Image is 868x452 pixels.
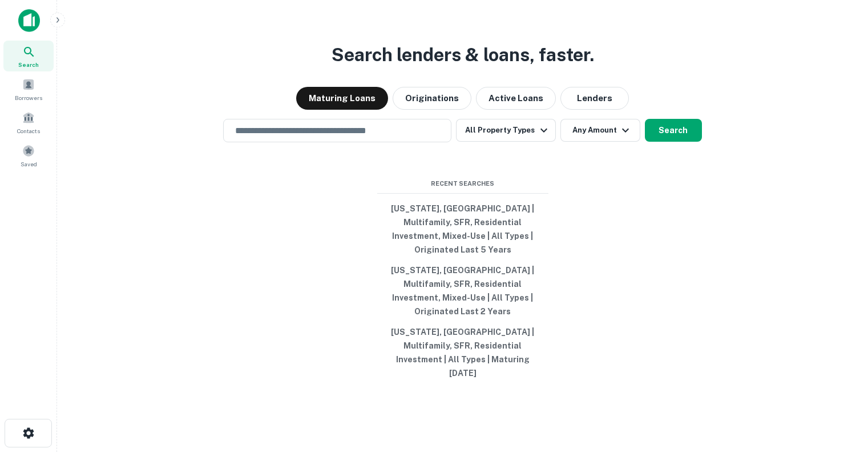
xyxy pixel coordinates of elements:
[377,179,548,189] span: Recent Searches
[18,60,39,69] span: Search
[393,87,471,110] button: Originations
[377,260,548,322] button: [US_STATE], [GEOGRAPHIC_DATA] | Multifamily, SFR, Residential Investment, Mixed-Use | All Types |...
[15,93,42,102] span: Borrowers
[377,198,548,260] button: [US_STATE], [GEOGRAPHIC_DATA] | Multifamily, SFR, Residential Investment, Mixed-Use | All Types |...
[3,74,54,105] a: Borrowers
[645,119,702,142] button: Search
[560,87,629,110] button: Lenders
[377,322,548,383] button: [US_STATE], [GEOGRAPHIC_DATA] | Multifamily, SFR, Residential Investment | All Types | Maturing [...
[21,159,37,169] span: Saved
[3,41,54,71] a: Search
[3,107,54,138] a: Contacts
[296,87,388,110] button: Maturing Loans
[332,41,594,69] h3: Search lenders & loans, faster.
[560,119,640,142] button: Any Amount
[456,119,555,142] button: All Property Types
[811,361,868,415] iframe: Chat Widget
[18,9,40,32] img: capitalize-icon.png
[476,87,556,110] button: Active Loans
[3,140,54,171] a: Saved
[17,126,40,135] span: Contacts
